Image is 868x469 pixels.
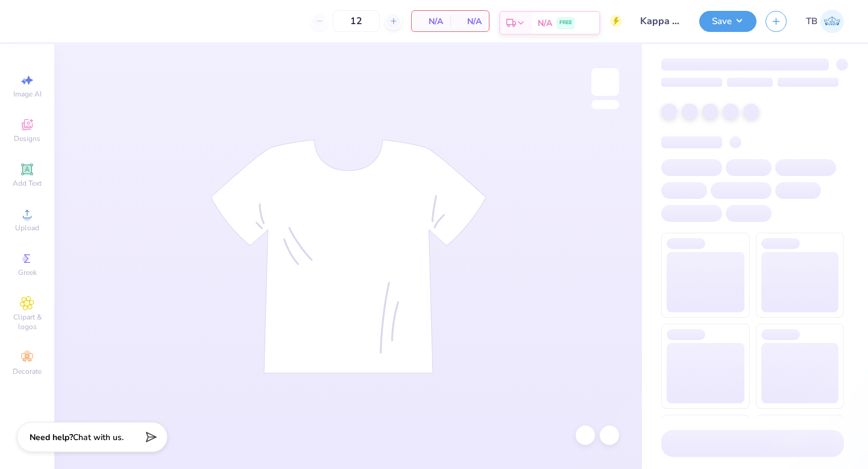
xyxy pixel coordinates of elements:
span: FREE [559,19,572,27]
button: Save [699,11,756,32]
img: Tikshita Bharti [820,10,844,33]
span: TB [806,14,817,28]
img: tee-skeleton.svg [210,139,486,374]
span: N/A [458,15,482,28]
span: Greek [18,268,37,277]
input: – – [333,10,380,32]
span: Designs [14,134,40,143]
span: Upload [15,223,39,233]
span: Clipart & logos [6,312,48,332]
input: Untitled Design [631,9,690,33]
span: N/A [538,17,552,30]
span: Image AI [13,89,42,99]
a: TB [806,10,844,33]
span: N/A [419,15,443,28]
strong: Need help? [30,432,73,443]
span: Chat with us. [73,432,124,443]
span: Decorate [13,367,42,376]
span: Add Text [13,178,42,188]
